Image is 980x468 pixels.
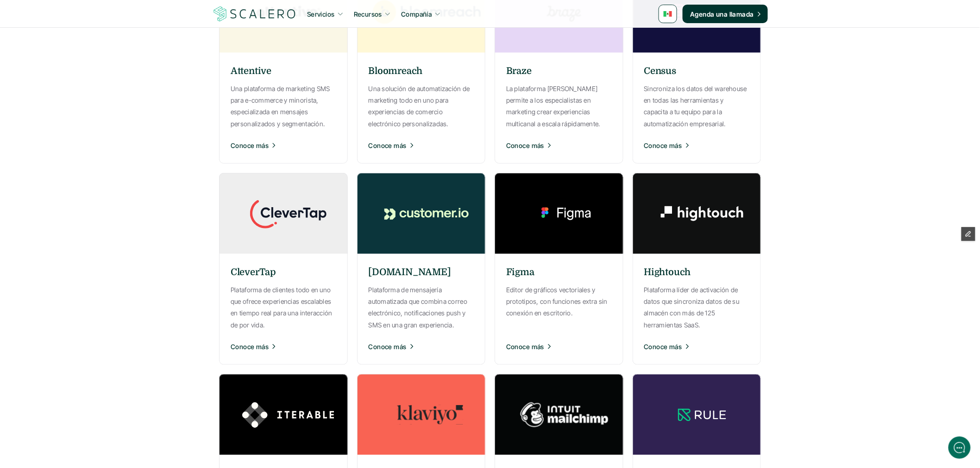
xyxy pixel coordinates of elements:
button: Conoce más [369,134,474,157]
button: Conoce más [644,335,750,358]
a: HightouchPlataforma líder de activación de datos que sincroniza datos de su almacén con más de 12... [633,173,761,365]
img: Scalero company logotype [212,5,297,23]
iframe: gist-messenger-bubble-iframe [949,437,971,459]
h6: CleverTap [231,265,276,279]
p: Conoce más [506,141,544,150]
h6: Braze [506,64,532,78]
button: Conoce más [369,335,474,358]
a: Scalero company logotype [212,6,297,22]
h6: Hightouch [644,265,691,279]
button: Conoce más [506,134,612,157]
a: Agenda una llamada [683,5,768,23]
p: Agenda una llamada [690,9,754,19]
p: Conoce más [644,141,682,150]
h6: Attentive [231,64,271,78]
h6: Census [644,64,677,78]
p: Sincroniza los datos del warehouse en todas las herramientas y capacita a tu equipo para la autom... [644,83,750,129]
button: Conoce más [506,335,612,358]
p: Conoce más [231,342,269,351]
p: Compañía [401,9,432,19]
p: Plataforma de clientes todo en uno que ofrece experiencias escalables en tiempo real para una int... [231,284,336,331]
button: Conoce más [231,134,336,157]
h6: [DOMAIN_NAME] [369,265,451,279]
button: New conversation [7,60,178,79]
p: Conoce más [369,342,407,351]
p: Plataforma de mensajería automatizada que combina correo electrónico, notificaciones push y SMS e... [369,284,474,331]
p: Servicios [307,9,335,19]
p: Plataforma líder de activación de datos que sincroniza datos de su almacén con más de 125 herrami... [644,284,750,331]
p: Conoce más [506,342,544,351]
h6: Figma [506,265,534,279]
p: Editor de gráficos vectoriales y prototipos, con funciones extra sin conexión en escritorio. [506,284,612,319]
button: Edit Framer Content [961,227,975,241]
button: Conoce más [231,335,336,358]
p: Conoce más [231,141,269,150]
button: Conoce más [644,134,750,157]
h6: Bloomreach [369,64,423,78]
p: Conoce más [644,342,682,351]
a: CleverTapPlataforma de clientes todo en uno que ofrece experiencias escalables en tiempo real par... [219,173,348,365]
p: Una solución de automatización de marketing todo en uno para experiencias de comercio electrónico... [369,83,474,129]
span: New conversation [60,66,111,73]
p: La plataforma [PERSON_NAME] permite a los especialistas en marketing crear experiencias multicana... [506,83,612,129]
p: Conoce más [369,141,407,150]
a: [DOMAIN_NAME]Plataforma de mensajería automatizada que combina correo electrónico, notificaciones... [357,173,486,365]
p: Recursos [354,9,382,19]
p: Una plataforma de marketing SMS para e-commerce y minorista, especializada en mensajes personaliz... [231,83,336,129]
a: FigmaEditor de gráficos vectoriales y prototipos, con funciones extra sin conexión en escritorio.... [495,173,623,365]
span: We run on Gist [77,323,117,329]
